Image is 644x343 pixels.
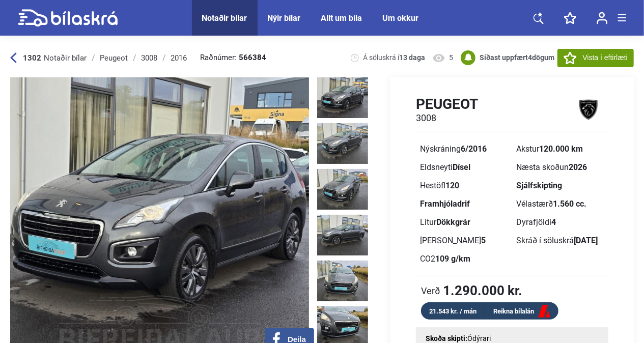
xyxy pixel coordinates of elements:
[420,255,508,263] div: CO2
[539,144,583,154] b: 120.000 km
[100,54,128,62] div: Peugeot
[421,285,440,296] span: Verð
[553,199,586,209] b: 1.560 cc.
[416,96,478,112] h1: Peugeot
[516,145,604,153] div: Akstur
[485,305,558,318] a: Reikna bílalán
[435,254,470,264] b: 109 g/km
[23,53,41,63] b: 1302
[436,217,470,227] b: Dökkgrár
[516,218,604,226] div: Dyrafjöldi
[171,54,187,62] div: 2016
[481,236,486,245] b: 5
[516,163,604,171] div: Næsta skoðun
[551,217,556,227] b: 4
[426,334,467,342] strong: Skoða skipti:
[557,49,634,67] button: Vista í eftirlæti
[480,53,555,62] b: Síðast uppfært dögum
[317,77,368,118] img: 1758820509_1515503547190885788_31120481596993659.jpg
[416,112,478,124] h2: 3008
[420,218,508,226] div: Litur
[420,199,470,209] b: Framhjóladrif
[400,53,426,62] b: 13 daga
[450,53,454,63] span: 5
[420,237,508,245] div: [PERSON_NAME]
[317,261,368,301] img: 1758820512_4224036339984256850_31120484687877769.jpg
[461,144,487,154] b: 6/2016
[421,305,485,317] div: 21.543 kr. / mán
[516,200,604,208] div: Vélastærð
[597,12,608,24] img: user-login.svg
[467,334,491,342] span: Ódýrari
[516,181,562,190] b: Sjálfskipting
[445,181,459,190] b: 120
[383,13,419,23] a: Um okkur
[200,54,266,62] span: Raðnúmer:
[317,169,368,210] img: 1758820510_1393157836174506700_31120483148414752.jpg
[141,54,157,62] div: 3008
[420,163,508,171] div: Eldsneyti
[321,13,362,23] a: Allt um bíla
[583,52,628,63] span: Vista í eftirlæti
[420,145,508,153] div: Nýskráning
[317,123,368,164] img: 1758820509_4796246469790385409_31120482392628067.jpg
[363,53,426,63] span: Á söluskrá í
[453,162,470,172] b: Dísel
[268,13,301,23] a: Nýir bílar
[317,215,368,255] img: 1758820511_7850023270815546276_31120483944228443.jpg
[239,54,266,62] b: 566384
[516,237,604,245] div: Skráð í söluskrá
[44,53,87,63] span: Notaðir bílar
[569,162,587,172] b: 2026
[528,53,533,62] span: 4
[574,236,598,245] b: [DATE]
[569,95,608,124] img: logo Peugeot 3008
[443,284,522,297] b: 1.290.000 kr.
[420,182,508,190] div: Hestöfl
[202,13,247,23] a: Notaðir bílar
